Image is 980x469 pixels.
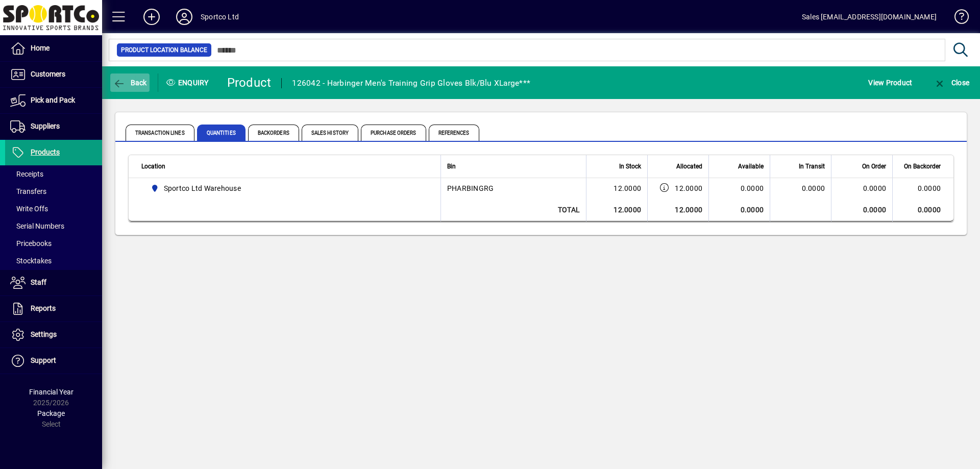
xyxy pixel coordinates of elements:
[586,178,647,199] td: 12.0000
[708,178,770,199] td: 0.0000
[5,36,102,61] a: Home
[164,183,241,193] span: Sportco Ltd Warehouse
[31,304,56,312] span: Reports
[361,125,426,141] span: Purchase Orders
[31,330,57,338] span: Settings
[5,165,102,183] a: Receipts
[31,44,50,52] span: Home
[10,239,52,248] span: Pricebooks
[799,161,825,172] span: In Transit
[619,161,641,172] span: In Stock
[5,183,102,200] a: Transfers
[868,75,912,91] span: View Product
[447,161,456,172] span: Bin
[31,278,46,286] span: Staff
[5,217,102,235] a: Serial Numbers
[429,125,479,141] span: References
[31,148,60,156] span: Products
[227,75,272,91] div: Product
[708,199,770,221] td: 0.0000
[440,199,586,221] td: Total
[31,122,60,130] span: Suppliers
[863,183,887,193] span: 0.0000
[904,161,941,172] span: On Backorder
[440,178,586,199] td: PHARBINGRG
[31,356,56,364] span: Support
[113,79,147,87] span: Back
[141,161,165,172] span: Location
[802,9,937,25] div: Sales [EMAIL_ADDRESS][DOMAIN_NAME]
[5,322,102,348] a: Settings
[201,9,239,25] div: Sportco Ltd
[37,409,65,417] span: Package
[892,199,953,221] td: 0.0000
[5,200,102,217] a: Write Offs
[676,161,702,172] span: Allocated
[5,348,102,374] a: Support
[10,170,43,178] span: Receipts
[197,125,246,141] span: Quantities
[5,235,102,252] a: Pricebooks
[862,161,886,172] span: On Order
[934,79,969,87] span: Close
[168,8,201,26] button: Profile
[10,257,52,265] span: Stocktakes
[292,75,530,91] div: 126042 - Harbinger Men's Training Grip Gloves Blk/Blu XLarge***
[5,114,102,139] a: Suppliers
[29,388,73,396] span: Financial Year
[647,199,708,221] td: 12.0000
[5,296,102,322] a: Reports
[31,96,75,104] span: Pick and Pack
[248,125,299,141] span: Backorders
[738,161,764,172] span: Available
[675,183,702,193] span: 12.0000
[586,199,647,221] td: 12.0000
[10,205,48,213] span: Write Offs
[158,75,219,91] div: Enquiry
[802,184,825,192] span: 0.0000
[10,222,64,230] span: Serial Numbers
[923,73,980,92] app-page-header-button: Close enquiry
[892,178,953,199] td: 0.0000
[302,125,358,141] span: Sales History
[126,125,194,141] span: Transaction Lines
[947,2,967,35] a: Knowledge Base
[5,88,102,113] a: Pick and Pack
[31,70,65,78] span: Customers
[931,73,972,92] button: Close
[5,270,102,295] a: Staff
[110,73,150,92] button: Back
[121,45,207,55] span: Product Location Balance
[5,252,102,269] a: Stocktakes
[102,73,158,92] app-page-header-button: Back
[866,73,915,92] button: View Product
[5,62,102,87] a: Customers
[10,187,46,195] span: Transfers
[135,8,168,26] button: Add
[146,182,429,194] span: Sportco Ltd Warehouse
[831,199,892,221] td: 0.0000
